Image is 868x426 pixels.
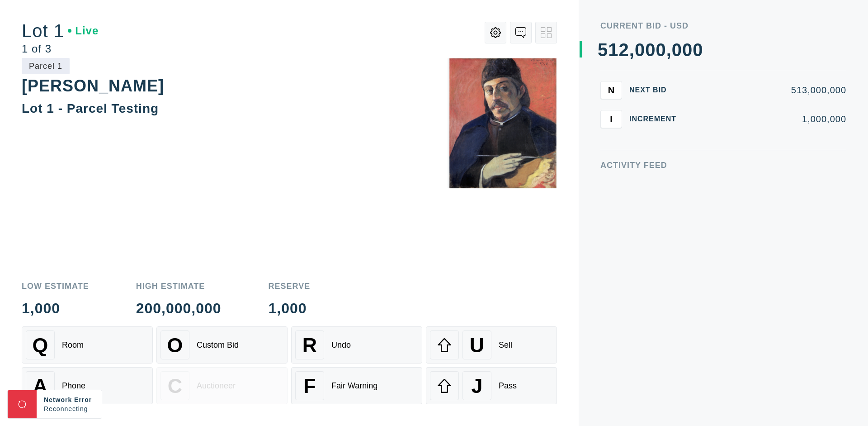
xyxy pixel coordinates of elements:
button: APhone [22,367,153,404]
div: 1,000 [269,301,311,316]
div: High Estimate [136,282,222,290]
span: N [608,85,614,95]
div: Custom Bid [197,340,239,350]
div: 0 [645,41,656,59]
span: R [302,334,317,357]
div: Increment [629,115,684,123]
div: Pass [499,381,517,391]
div: Current Bid - USD [600,22,846,30]
div: Fair Warning [331,381,377,391]
span: Q [33,334,48,357]
div: 0 [672,41,682,59]
div: Low Estimate [22,282,89,290]
span: C [168,374,182,397]
span: . [90,405,92,412]
span: U [470,334,484,357]
span: O [167,334,183,357]
div: Parcel 1 [22,58,70,74]
div: 1,000 [22,301,89,316]
div: Sell [499,340,512,350]
div: 513,000,000 [691,86,846,95]
div: Undo [331,340,351,350]
div: Room [62,340,84,350]
span: F [303,374,316,397]
div: Lot 1 [22,22,99,40]
div: 0 [656,41,666,59]
button: CAuctioneer [156,367,288,404]
div: 0 [635,41,645,59]
span: A [33,374,47,397]
div: Next Bid [629,86,684,94]
div: Phone [62,381,85,391]
button: JPass [426,367,557,404]
button: OCustom Bid [156,326,288,364]
div: 0 [693,41,703,59]
div: , [629,41,635,222]
div: 1,000,000 [691,115,846,124]
button: FFair Warning [291,367,422,404]
div: 200,000,000 [136,301,222,316]
span: I [610,114,613,124]
div: 0 [682,41,693,59]
div: 1 [608,41,618,59]
span: J [471,374,482,397]
div: Network Error [44,395,94,404]
div: Lot 1 - Parcel Testing [22,101,159,115]
div: 2 [619,41,629,59]
span: . [88,405,90,412]
button: RUndo [291,326,422,364]
div: 5 [598,41,608,59]
button: N [600,81,622,99]
div: Reserve [269,282,311,290]
div: Activity Feed [600,161,846,169]
div: Auctioneer [197,381,236,391]
div: 1 of 3 [22,43,99,54]
div: Reconnecting [44,404,94,413]
button: USell [426,326,557,364]
button: I [600,110,622,128]
div: Live [68,25,99,36]
button: QRoom [22,326,153,364]
div: , [666,41,672,222]
div: [PERSON_NAME] [22,77,164,95]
